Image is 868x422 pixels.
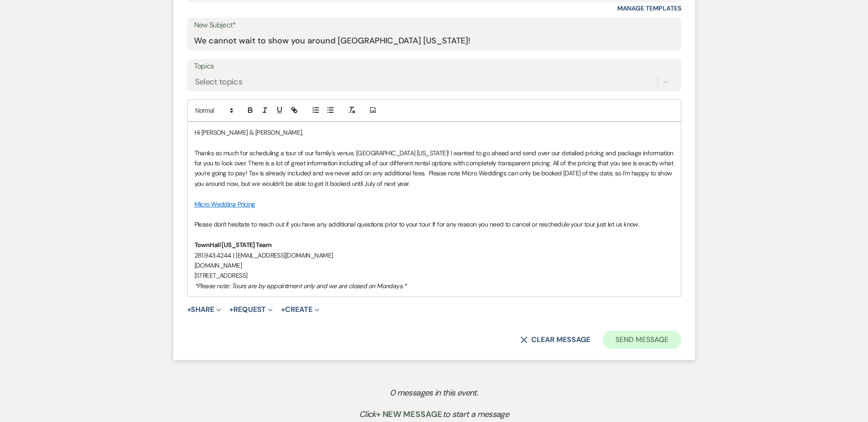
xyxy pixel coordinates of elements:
button: Send Message [603,331,681,349]
button: Create [281,306,319,313]
strong: TownHall [US_STATE] Team [194,241,272,249]
span: + New Message [376,409,442,420]
p: [DOMAIN_NAME] [194,260,674,270]
span: + [229,306,233,313]
label: Topics [194,60,674,73]
button: Clear message [520,336,590,343]
p: [STREET_ADDRESS] [194,270,674,280]
a: Micro Wedding Pricing [194,200,255,208]
label: New Subject* [194,19,674,32]
p: Thanks so much for scheduling a tour of our family's venue, [GEOGRAPHIC_DATA] [US_STATE]! I wante... [194,148,674,189]
span: + [187,306,191,313]
p: Please don't hesitate to reach out if you have any additional questions prior to your tour. If fo... [194,219,674,229]
button: Request [229,306,273,313]
em: *Please note: Tours are by appointment only and we are closed on Mondays.* [194,282,407,290]
button: Share [187,306,221,313]
span: + [281,306,285,313]
div: Select topics [195,75,243,88]
p: 0 messages in this event. [194,386,674,400]
a: Manage Templates [617,4,681,12]
p: Click to start a message [194,408,674,421]
p: Hi [PERSON_NAME] & [PERSON_NAME], [194,127,674,137]
p: 281.943.4244 | [EMAIL_ADDRESS][DOMAIN_NAME] [194,250,674,260]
